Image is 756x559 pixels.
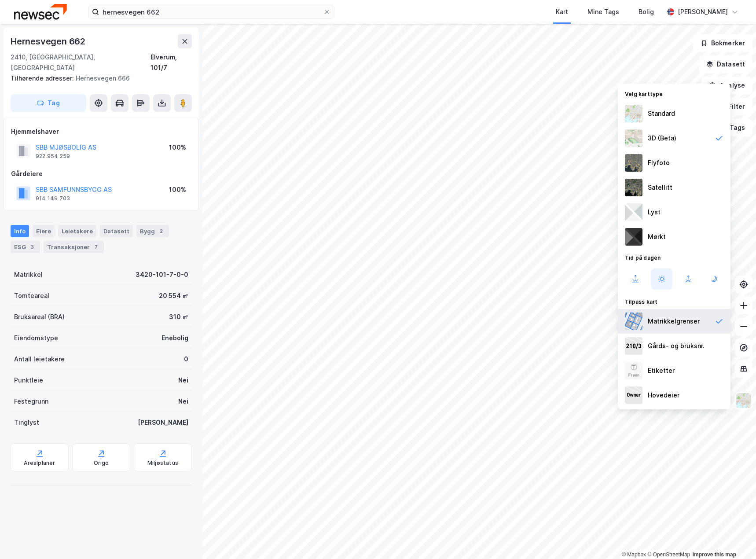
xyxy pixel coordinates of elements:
img: nCdM7BzjoCAAAAAElFTkSuQmCC [625,228,642,246]
img: luj3wr1y2y3+OchiMxRmMxRlscgabnMEmZ7DJGWxyBpucwSZnsMkZbHIGm5zBJmewyRlscgabnMEmZ7DJGWxyBpucwSZnsMkZ... [625,203,642,221]
button: Analyse [701,77,752,94]
input: Søk på adresse, matrikkel, gårdeiere, leietakere eller personer [99,5,323,18]
div: Lyst [648,207,661,217]
div: Tinglyst [14,417,39,428]
div: Tilpass kart [618,293,730,309]
div: Flyfoto [648,158,670,168]
div: ESG [11,241,40,253]
div: Matrikkel [14,269,43,280]
img: Z [625,154,642,172]
div: Bygg [136,225,169,237]
img: majorOwner.b5e170eddb5c04bfeeff.jpeg [625,386,642,404]
img: 9k= [625,179,642,196]
div: Kart [556,7,568,17]
div: Hernesvegen 662 [11,34,87,48]
div: 3 [28,243,37,251]
div: Tid på dagen [618,249,730,265]
div: 310 ㎡ [169,312,188,322]
img: cadastreBorders.cfe08de4b5ddd52a10de.jpeg [625,313,642,330]
div: 2410, [GEOGRAPHIC_DATA], [GEOGRAPHIC_DATA] [11,52,150,73]
div: Leietakere [58,225,96,237]
div: 914 149 703 [36,195,70,202]
div: Velg karttype [618,85,730,101]
div: 2 [157,227,165,235]
img: Z [625,129,642,147]
div: Matrikkelgrenser [648,316,700,327]
div: 0 [184,354,188,364]
div: Info [11,225,29,237]
div: 7 [92,243,100,251]
div: 922 954 259 [36,153,70,160]
img: Z [625,105,642,122]
div: Tomteareal [14,291,49,301]
div: 100% [169,142,186,153]
div: Gårdeiere [11,169,191,179]
div: [PERSON_NAME] [678,7,728,17]
div: Datasett [100,225,133,237]
div: Satellitt [648,182,672,193]
div: Eiere [33,225,55,237]
iframe: Chat Widget [712,517,756,559]
img: Z [735,392,752,409]
button: Filter [710,98,752,115]
div: Origo [94,460,109,467]
button: Datasett [699,55,752,73]
div: 3420-101-7-0-0 [136,269,188,280]
button: Tags [712,119,752,136]
div: Miljøstatus [147,460,178,467]
div: Elverum, 101/7 [150,52,192,73]
img: newsec-logo.f6e21ccffca1b3a03d2d.png [14,4,67,19]
div: Hovedeier [648,390,679,401]
div: Mørkt [648,232,666,242]
img: cadastreKeys.547ab17ec502f5a4ef2b.jpeg [625,337,642,355]
a: OpenStreetMap [647,552,690,558]
div: Etiketter [648,365,675,376]
div: Eiendomstype [14,333,58,343]
div: Standard [648,108,675,119]
div: Kontrollprogram for chat [712,517,756,559]
div: Hernesvegen 666 [11,73,185,84]
div: 3D (Beta) [648,133,676,143]
div: Enebolig [161,333,188,343]
button: Bokmerker [693,34,752,52]
div: Arealplaner [24,460,55,467]
div: 20 554 ㎡ [159,291,188,301]
div: Festegrunn [14,396,48,407]
span: Tilhørende adresser: [11,74,76,82]
div: Bolig [639,7,654,17]
div: Nei [178,396,188,407]
div: [PERSON_NAME] [138,417,188,428]
div: Mine Tags [587,7,619,17]
a: Mapbox [622,552,646,558]
div: Hjemmelshaver [11,126,191,137]
div: 100% [169,184,186,195]
a: Improve this map [693,552,736,558]
div: Bruksareal (BRA) [14,312,65,322]
div: Gårds- og bruksnr. [648,341,705,351]
div: Punktleie [14,375,43,386]
div: Antall leietakere [14,354,65,364]
img: Z [625,362,642,379]
div: Nei [178,375,188,386]
div: Transaksjoner [44,241,104,253]
button: Tag [11,94,86,112]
